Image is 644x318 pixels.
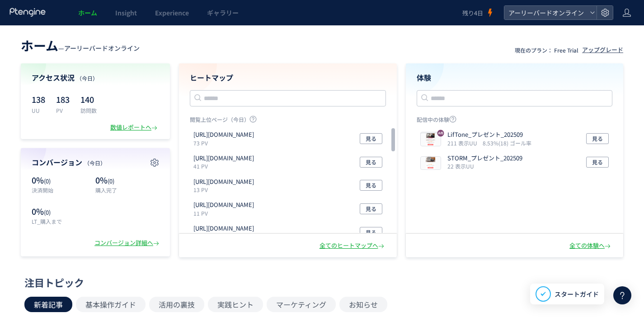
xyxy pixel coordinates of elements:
[193,130,254,139] p: https://product.eb-online.jp/liftone_lp_2023
[44,177,51,185] span: (0)
[208,297,263,312] button: 実践ヒント
[21,36,58,54] span: ホーム
[21,36,140,54] div: —
[24,297,72,312] button: 新着記事
[447,139,481,147] i: 211 表示UU
[421,157,441,169] img: 9f4ecae0e7fcb367b78267d98550901a1758176367584.png
[555,289,599,299] span: スタートガイド
[586,133,609,144] button: 見る
[32,92,45,106] p: 138
[582,46,623,54] div: アップグレード
[417,116,613,127] p: 配信中の体験
[506,6,586,19] span: アーリーバードオンライン
[155,8,189,17] span: Experience
[76,74,98,82] span: （今日）
[190,72,386,83] h4: ヒートマップ
[569,241,612,250] div: 全ての体験へ
[592,157,603,168] span: 見る
[366,203,376,214] span: 見る
[115,8,137,17] span: Insight
[339,297,387,312] button: お知らせ
[95,186,159,194] p: 購入完了
[366,133,376,144] span: 見る
[80,106,97,114] p: 訪問数
[193,224,254,233] p: https://product.eb-online.jp/rocklean_lp_2022
[193,154,254,163] p: https://product.eb-online.jp/facepump_lp_2022
[193,233,258,241] p: 8 PV
[417,72,613,83] h4: 体験
[366,157,376,168] span: 見る
[447,130,528,139] p: LifTone_プレゼント_202509
[360,157,382,168] button: 見る
[193,201,254,209] p: https://product.eb-online.jp/nowmi_lab_spiralcare
[193,178,254,186] p: https://eb-online.jp/products/liftone
[32,157,159,168] h4: コンバージョン
[64,43,140,53] span: アーリーバードオンライン
[44,208,51,217] span: (0)
[32,217,91,225] p: LT_購入まで
[483,139,531,147] i: 8.53%(18) ゴール率
[80,92,97,106] p: 140
[320,241,386,250] div: 全てのヒートマップへ
[190,116,386,127] p: 閲覧上位ページ（今日）
[193,186,258,193] p: 13 PV
[32,106,45,114] p: UU
[360,203,382,214] button: 見る
[592,133,603,144] span: 見る
[360,133,382,144] button: 見る
[76,297,146,312] button: 基本操作ガイド
[110,123,159,132] div: 数値レポートへ
[56,106,70,114] p: PV
[56,92,70,106] p: 183
[84,159,106,167] span: （今日）
[149,297,204,312] button: 活用の裏技
[24,275,615,289] div: 注目トピック
[108,177,114,185] span: (0)
[95,174,159,186] p: 0%
[32,206,91,217] p: 0%
[360,227,382,238] button: 見る
[193,139,258,147] p: 73 PV
[421,133,441,146] img: c3ab1c4e75b9f3e5a052ab6a6d02ba641757837955471.png
[586,157,609,168] button: 見る
[360,180,382,191] button: 見る
[94,239,161,247] div: コンバージョン詳細へ
[462,9,483,17] span: 残り4日
[366,227,376,238] span: 見る
[515,46,578,54] p: 現在のプラン： Free Trial
[78,8,97,17] span: ホーム
[32,174,91,186] p: 0%
[207,8,239,17] span: ギャラリー
[193,209,258,217] p: 11 PV
[366,180,376,191] span: 見る
[32,72,159,83] h4: アクセス状況
[447,162,474,170] i: 22 表示UU
[32,186,91,194] p: 決済開始
[267,297,336,312] button: マーケティング
[447,154,522,163] p: STORM_プレゼント_202509
[193,162,258,170] p: 41 PV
